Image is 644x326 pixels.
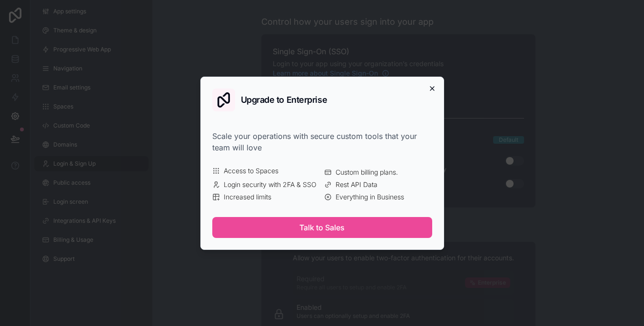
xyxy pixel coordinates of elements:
[224,192,271,202] span: Increased limits
[336,192,404,202] span: Everything in Business
[212,130,432,153] div: Scale your operations with secure custom tools that your team will love
[224,180,317,189] span: Login security with 2FA & SSO
[336,168,398,177] span: Custom billing plans.
[336,180,377,189] span: Rest API Data
[212,217,432,238] button: Talk to Sales
[241,96,327,104] h2: Upgrade to Enterprise
[224,166,278,176] span: Access to Spaces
